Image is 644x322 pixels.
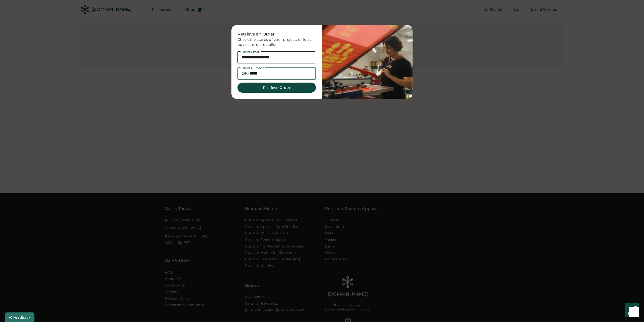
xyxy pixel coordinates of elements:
div: Order Email [240,50,261,53]
iframe: Front Chat [620,299,642,321]
button: Retrieve Order [237,83,316,93]
div: OR- [242,71,249,76]
div: Order Number [240,66,265,69]
div: Check the status of your project, or look up past order details. [237,37,316,47]
div: Retrieve an Order [237,31,316,37]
